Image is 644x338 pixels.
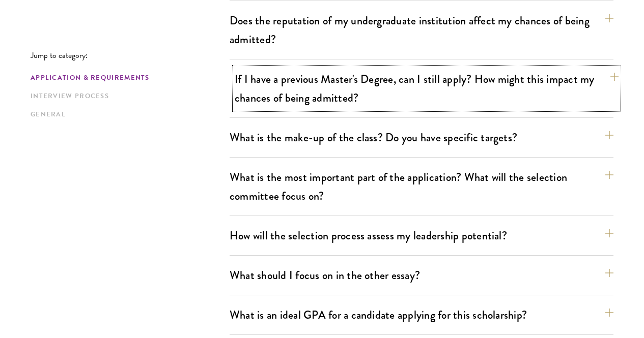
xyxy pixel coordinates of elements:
[230,126,613,149] button: What is the make-up of the class? Do you have specific targets?
[230,224,613,247] button: How will the selection process assess my leadership potential?
[230,166,613,207] button: What is the most important part of the application? What will the selection committee focus on?
[230,264,613,287] button: What should I focus on in the other essay?
[31,73,223,83] a: Application & Requirements
[230,303,613,326] button: What is an ideal GPA for a candidate applying for this scholarship?
[31,91,223,102] a: Interview Process
[235,68,619,109] button: If I have a previous Master's Degree, can I still apply? How might this impact my chances of bein...
[31,109,223,120] a: General
[230,9,613,51] button: Does the reputation of my undergraduate institution affect my chances of being admitted?
[31,51,230,60] p: Jump to category:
